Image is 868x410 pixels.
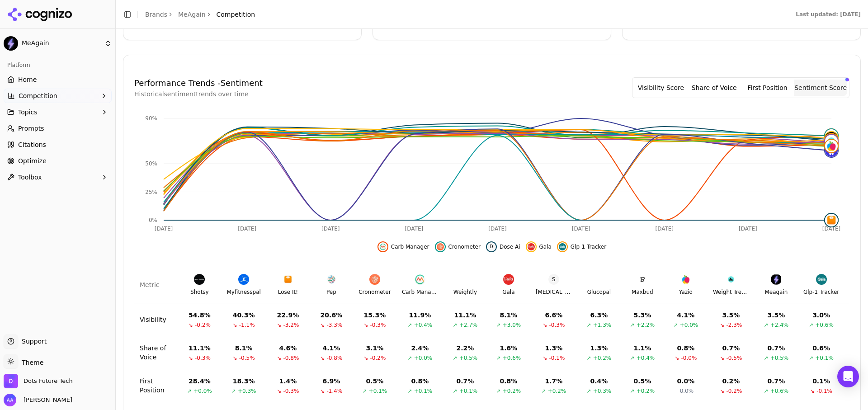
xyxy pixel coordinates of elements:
[145,115,157,122] tspan: 90%
[277,354,281,362] span: ↘
[277,387,281,395] span: ↘
[630,321,635,329] span: ↗
[590,377,608,386] div: 0.4 %
[549,354,565,362] span: -0.1%
[630,354,635,362] span: ↗
[134,369,178,402] td: First Position
[134,267,178,303] th: Metric
[770,354,789,362] span: +0.5%
[178,10,206,19] a: MeAgain
[809,321,813,329] span: ↗
[713,288,749,296] div: Weight Trekker
[18,173,42,182] span: Toolbox
[18,75,37,84] span: Home
[134,90,263,99] p: Historical sentiment trends over time
[632,288,653,296] div: Maxbud
[559,243,566,250] img: glp-1 tracker
[812,344,830,353] div: 0.6 %
[233,311,255,320] div: 40.3 %
[456,377,474,386] div: 0.7 %
[825,140,838,152] img: yazio
[720,321,724,329] span: ↘
[322,377,340,386] div: 6.9 %
[195,354,211,362] span: -0.3%
[794,80,847,96] button: Sentiment Score
[502,288,514,296] div: Gala
[326,274,337,285] img: Pep
[435,241,481,252] button: Hide cronometer data
[803,288,839,296] div: Glp-1 Tracker
[764,387,769,395] span: ↗
[414,354,433,362] span: +0.0%
[363,387,367,395] span: ↗
[4,36,18,51] img: MeAgain
[722,377,740,386] div: 0.2 %
[549,321,565,329] span: -0.3%
[359,288,391,296] div: Cronometer
[637,354,655,362] span: +0.4%
[503,321,521,329] span: +3.0%
[414,321,433,329] span: +0.4%
[677,377,694,386] div: 0.0 %
[812,311,830,320] div: 3.0 %
[189,311,211,320] div: 54.8 %
[587,321,591,329] span: ↗
[812,377,830,386] div: 0.1 %
[277,321,281,329] span: ↘
[590,311,608,320] div: 6.3 %
[633,311,651,320] div: 5.3 %
[679,288,693,296] div: Yazio
[320,387,325,395] span: ↘
[327,387,343,395] span: -1.4%
[4,58,112,72] div: Platform
[145,10,255,19] nav: breadcrumb
[189,354,193,362] span: ↘
[190,288,209,296] div: Shotsy
[557,241,606,252] button: Hide glp-1 tracker data
[18,108,38,117] span: Topics
[408,354,412,362] span: ↗
[226,288,261,296] div: Myfitnesspal
[764,321,769,329] span: ↗
[726,321,742,329] span: -2.3%
[364,311,386,320] div: 15.3 %
[488,243,495,250] span: D
[24,377,73,385] span: Dots Future Tech
[321,226,340,232] tspan: [DATE]
[411,344,429,353] div: 2.4 %
[548,274,559,285] span: S
[437,243,444,250] img: cronometer
[409,311,431,320] div: 11.9 %
[816,274,827,285] img: Glp-1 Tracker
[500,344,517,353] div: 1.6 %
[4,374,18,388] img: Dots Future Tech
[283,321,299,329] span: -3.2%
[408,321,412,329] span: ↗
[722,311,740,320] div: 3.5 %
[634,80,688,96] button: Visibility Score
[453,321,458,329] span: ↗
[405,226,424,232] tspan: [DATE]
[283,387,299,395] span: -0.3%
[459,387,478,395] span: +0.1%
[726,354,742,362] span: -0.5%
[726,274,736,285] img: Weight Trekker
[571,243,606,250] span: Glp-1 Tracker
[764,288,788,296] div: Meagain
[149,217,157,223] tspan: 0%
[637,321,655,329] span: +2.2%
[377,241,429,252] button: Hide carb manager data
[587,387,591,395] span: ↗
[837,366,859,387] div: Open Intercom Messenger
[460,274,471,285] img: Weightly
[633,344,651,353] div: 1.1 %
[326,288,336,296] div: Pep
[822,226,841,232] tspan: [DATE]
[4,105,112,119] button: Topics
[770,321,789,329] span: +2.4%
[542,387,546,395] span: ↗
[680,321,698,329] span: +0.0%
[321,311,343,320] div: 20.6 %
[486,241,520,252] button: Hide dose ai data
[239,354,255,362] span: -0.5%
